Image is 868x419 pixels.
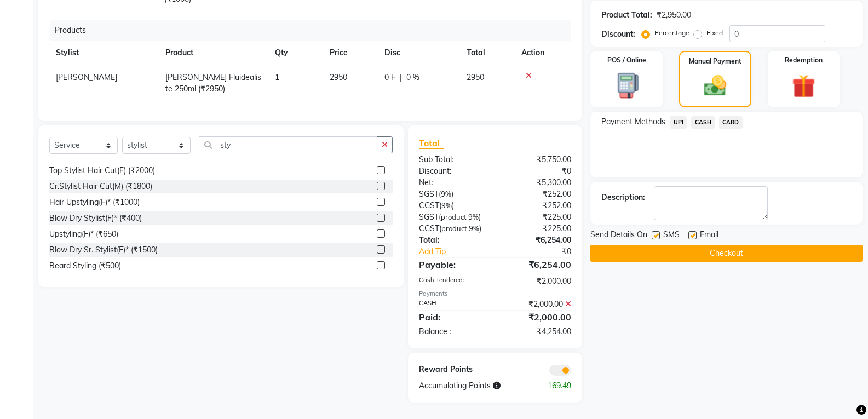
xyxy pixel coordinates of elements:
span: product [441,224,467,233]
div: Accumulating Points [411,380,537,392]
div: CASH [411,299,495,310]
div: ( ) [411,223,495,234]
span: Email [700,229,718,243]
th: Total [460,41,515,65]
div: Product Total: [601,9,652,21]
span: CGST [419,200,439,210]
div: ₹252.00 [495,188,579,200]
span: CGST [419,223,439,233]
div: 169.49 [537,380,579,392]
span: 9% [441,201,452,210]
span: Payment Methods [601,116,665,128]
div: ( ) [411,200,495,211]
span: product [441,213,467,221]
div: Total: [411,234,495,246]
span: SMS [663,229,680,243]
span: | [400,72,402,83]
div: ₹5,300.00 [495,177,579,188]
span: Total [419,137,444,149]
span: SGST [419,189,439,199]
span: CASH [691,116,715,129]
div: ₹6,254.00 [495,234,579,246]
span: [PERSON_NAME] [56,72,117,82]
div: Payable: [411,258,495,271]
span: Send Details On [590,229,647,243]
div: Hair Upstyling(F)* (₹1000) [49,197,140,208]
div: ₹0 [495,165,579,177]
div: Discount: [411,165,495,177]
div: Reward Points [411,364,495,376]
th: Stylist [49,41,159,65]
div: Blow Dry Sr. Stylist(F)* (₹1500) [49,244,158,256]
div: ₹225.00 [495,211,579,223]
div: Cash Tendered: [411,275,495,287]
th: Product [159,41,268,65]
th: Disc [378,41,460,65]
div: Paid: [411,311,495,324]
div: ₹2,000.00 [495,311,579,324]
span: 0 % [406,72,419,83]
span: 9% [441,190,451,198]
div: ₹225.00 [495,223,579,234]
span: UPI [670,116,687,129]
button: Checkout [590,245,863,262]
div: Upstyling(F)* (₹650) [49,228,118,240]
span: CARD [719,116,743,129]
img: _pos-terminal.svg [608,72,646,100]
th: Price [323,41,378,65]
div: ₹2,000.00 [495,275,579,287]
div: Products [50,20,579,41]
div: Balance : [411,326,495,337]
div: ( ) [411,211,495,223]
span: 2950 [467,72,484,82]
div: ₹5,750.00 [495,154,579,165]
span: 1 [275,72,279,82]
img: _gift.svg [785,72,823,101]
img: _cash.svg [697,73,733,99]
label: Fixed [706,28,723,38]
span: 0 F [384,72,395,83]
label: Redemption [785,55,823,65]
div: Blow Dry Stylist(F)* (₹400) [49,213,142,224]
div: ₹2,000.00 [495,299,579,310]
span: 2950 [330,72,347,82]
th: Action [515,41,571,65]
span: 9% [469,224,479,233]
div: ₹4,254.00 [495,326,579,337]
div: ₹0 [509,246,579,257]
div: Net: [411,177,495,188]
span: SGST [419,212,439,222]
a: Add Tip [411,246,509,257]
span: 9% [468,213,479,221]
input: Search or Scan [199,136,377,153]
div: Discount: [601,28,635,40]
div: ₹2,950.00 [657,9,691,21]
div: Description: [601,192,645,203]
div: Beard Styling (₹500) [49,260,121,272]
div: ₹6,254.00 [495,258,579,271]
label: POS / Online [607,55,646,65]
div: Sub Total: [411,154,495,165]
label: Manual Payment [689,56,741,66]
label: Percentage [654,28,689,38]
th: Qty [268,41,323,65]
div: ₹252.00 [495,200,579,211]
span: [PERSON_NAME] Fluidealiste 250ml (₹2950) [165,72,261,94]
div: Payments [419,289,571,299]
div: Cr.Stylist Hair Cut(M) (₹1800) [49,181,152,192]
div: ( ) [411,188,495,200]
div: Top Stylist Hair Cut(F) (₹2000) [49,165,155,176]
